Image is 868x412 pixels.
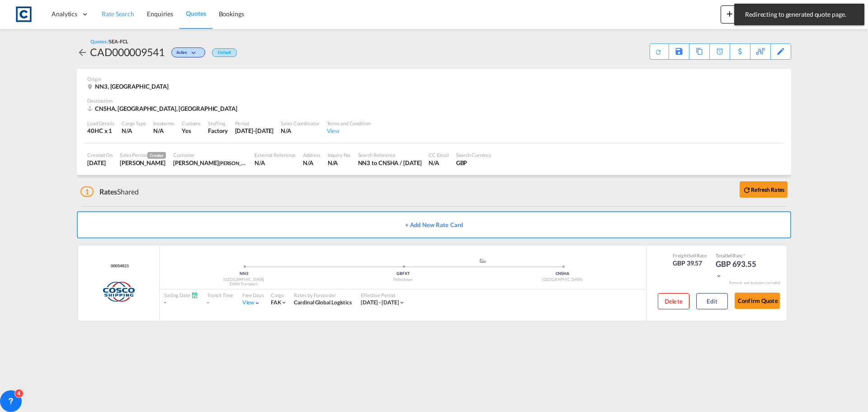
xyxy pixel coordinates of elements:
[254,300,260,306] md-icon: icon-chevron-down
[207,299,233,307] div: -
[77,45,90,59] div: icon-arrow-left
[153,120,175,127] div: Incoterms
[147,152,166,159] span: Creator
[182,127,201,135] div: Yes
[120,159,166,167] div: Lynsey Heaton
[716,252,761,259] div: Total Rate
[102,280,135,303] img: COSCO
[153,127,164,135] div: N/A
[429,159,448,167] div: N/A
[716,259,761,280] div: GBP 693.55
[751,186,784,193] b: Refresh Rates
[212,48,237,57] div: Default
[361,299,399,307] div: 01 Sep 2025 - 30 Sep 2025
[655,44,664,56] div: Quote PDF is not available at this time
[361,292,406,298] div: Effective Period
[724,8,735,19] md-icon: icon-plus 400-fg
[87,152,113,158] div: Created On
[696,293,728,309] button: Edit
[726,253,733,258] span: Sell
[281,127,319,135] div: N/A
[189,51,200,56] md-icon: icon-chevron-down
[742,253,745,258] span: Subject to Remarks
[722,280,787,285] div: Remark and Inclusion included
[77,47,88,58] md-icon: icon-arrow-left
[294,299,352,306] span: Cardinal Global Logistics
[219,159,277,166] span: [PERSON_NAME] Logisitcs
[87,97,781,104] div: Destination
[735,293,780,309] button: Confirm Quote
[658,293,689,309] button: Delete
[186,9,206,17] span: Quotes
[740,181,788,198] button: icon-refreshRefresh Rates
[429,152,448,158] div: CC Email
[219,10,244,18] span: Bookings
[323,271,482,277] div: GBFXT
[164,281,323,287] div: EWM Transport
[80,187,139,197] div: Shared
[235,120,274,127] div: Period
[191,292,198,298] md-icon: Schedules Available
[724,10,758,17] span: New
[52,9,77,19] span: Analytics
[271,299,281,306] span: FAK
[122,120,146,127] div: Cargo Type
[271,292,288,298] div: Cargo
[456,159,492,167] div: GBP
[173,152,247,158] div: Customer
[399,299,405,306] md-icon: icon-chevron-down
[164,277,323,283] div: [GEOGRAPHIC_DATA]
[90,38,128,45] div: Quotes /SEA-FCL
[176,50,189,58] span: Active
[165,45,208,59] div: Change Status Here
[173,159,247,167] div: Andrea Locarno
[281,120,319,127] div: Sales Coordinator
[456,152,492,158] div: Search Currency
[483,277,642,283] div: [GEOGRAPHIC_DATA]
[108,263,128,269] span: 00054821
[108,263,128,269] div: Contract / Rate Agreement / Tariff / Spot Pricing Reference Number: 00054821
[109,38,128,44] span: SEA-FCL
[90,45,165,59] div: CAD000009541
[255,152,296,158] div: External Reference
[208,120,227,127] div: Stuffing
[147,10,173,18] span: Enquiries
[171,47,205,57] div: Change Status Here
[95,83,169,90] span: NN3, [GEOGRAPHIC_DATA]
[358,159,422,167] div: NN3 to CNSHA / 2 Sep 2025
[483,271,642,277] div: CNSHA
[99,187,118,196] span: Rates
[87,82,171,90] div: NN3, United Kingdom
[255,159,296,167] div: N/A
[327,127,371,135] div: View
[673,259,707,268] div: GBP 39.57
[164,292,198,298] div: Sailing Date
[328,152,351,158] div: Inquiry No.
[281,299,287,306] md-icon: icon-chevron-down
[716,273,722,279] md-icon: icon-chevron-down
[122,127,146,135] div: N/A
[208,127,227,135] div: Factory Stuffing
[242,299,261,307] div: Viewicon-chevron-down
[673,252,707,259] div: Freight Rate
[14,4,34,24] img: 1fdb9190129311efbfaf67cbb4249bed.jpeg
[358,152,422,158] div: Search Reference
[164,299,198,307] div: -
[87,159,113,167] div: 2 Sep 2025
[80,186,94,197] span: 1
[87,76,781,82] div: Origin
[689,253,696,258] span: Sell
[207,292,233,298] div: Transit Time
[327,120,371,127] div: Terms and Condition
[323,277,482,283] div: Felixstowe
[242,292,264,298] div: Free Days
[102,10,134,18] span: Rate Search
[77,211,791,238] button: + Add New Rate Card
[87,120,114,127] div: Load Details
[87,127,114,135] div: 40HC x 1
[328,159,351,167] div: N/A
[742,10,856,19] span: Redirecting to generated quote page.
[477,258,488,263] md-icon: assets/icons/custom/ship-fill.svg
[303,152,320,158] div: Address
[240,271,248,276] span: NN3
